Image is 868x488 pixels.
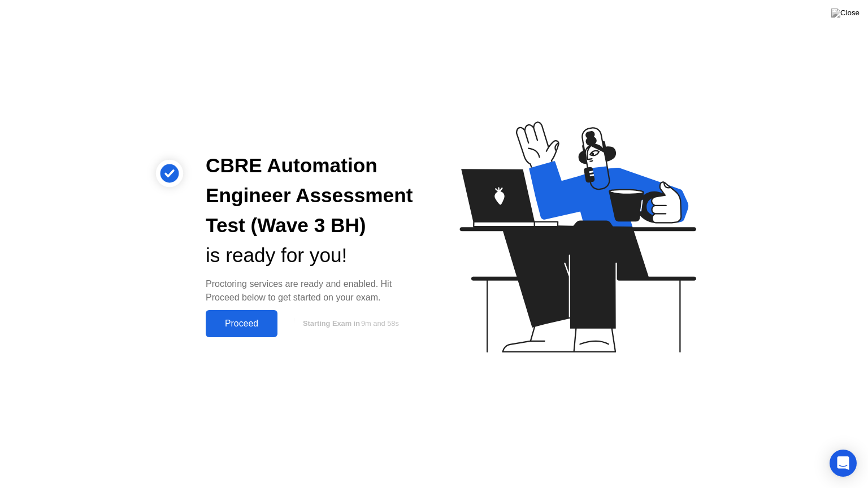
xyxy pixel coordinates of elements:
img: Close [831,8,860,18]
div: CBRE Automation Engineer Assessment Test (Wave 3 BH) [206,151,416,240]
div: Proceed [209,319,274,329]
span: 9m and 58s [361,319,399,328]
div: Open Intercom Messenger [830,450,857,477]
button: Starting Exam in9m and 58s [283,313,416,334]
button: Proceed [206,310,277,337]
div: is ready for you! [206,241,416,271]
div: Proctoring services are ready and enabled. Hit Proceed below to get started on your exam. [206,277,416,304]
